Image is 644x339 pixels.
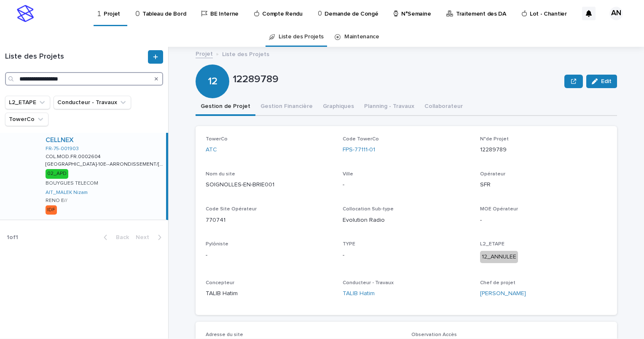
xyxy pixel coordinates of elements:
[480,242,504,247] span: L2_ETAPE
[206,180,333,189] p: SOIGNOLLES-EN-BRIE001
[480,216,607,225] p: -
[111,234,129,240] span: Back
[17,5,34,22] img: stacker-logo-s-only.png
[480,251,518,263] div: 12_ANNULEE
[480,137,509,142] span: N°de Projet
[343,145,375,154] a: FPS-77111-01
[344,27,379,47] a: Maintenance
[343,207,394,212] span: Collocation Sub-type
[480,180,607,189] p: SFR
[132,234,168,241] button: Next
[5,96,50,109] button: L2_ETAPE
[5,113,48,126] button: TowerCo
[480,172,505,177] span: Opérateur
[206,172,235,177] span: Nom du site
[46,160,164,167] p: [GEOGRAPHIC_DATA]-10E--ARRONDISSEMENT/[STREET_ADDRESS]
[206,289,333,298] p: TALIB Hatim
[359,98,419,116] button: Planning - Travaux
[136,234,154,240] span: Next
[5,72,163,86] input: Search
[480,289,526,298] a: [PERSON_NAME]
[206,137,228,142] span: TowerCo
[279,27,324,47] a: Liste des Projets
[206,332,243,337] span: Adresse du site
[5,52,146,62] h1: Liste des Projets
[206,251,333,260] p: -
[46,190,88,196] a: AIT_MALEK Nizam
[343,172,353,177] span: Ville
[196,48,213,58] a: Projet
[233,73,561,86] p: 12289789
[46,169,68,178] div: 02_APD
[343,137,379,142] span: Code TowerCo
[46,152,102,160] p: COL.MOD.FR.0002604
[196,98,255,116] button: Gestion de Projet
[318,98,359,116] button: Graphiques
[480,207,518,212] span: MOE Opérateur
[206,280,234,285] span: Concepteur
[206,242,228,247] span: Pylôniste
[343,289,375,298] a: TALIB Hatim
[54,96,131,109] button: Conducteur - Travaux
[480,145,607,154] p: 12289789
[343,180,470,189] p: -
[46,198,67,204] p: RENO E//
[609,7,623,20] div: AN
[343,251,470,260] p: -
[206,216,333,225] p: 770741
[601,78,612,84] span: Edit
[411,332,457,337] span: Observation Accès
[343,242,355,247] span: TYPE
[206,207,257,212] span: Code Site Opérateur
[196,41,229,87] div: 12
[97,234,132,241] button: Back
[255,98,318,116] button: Gestion Financière
[480,280,515,285] span: Chef de projet
[46,146,79,152] a: FR-75-001903
[46,205,57,215] div: IDF
[206,145,217,154] a: ATC
[343,280,394,285] span: Conducteur - Travaux
[46,136,74,144] a: CELLNEX
[222,49,269,58] p: Liste des Projets
[343,216,470,225] p: Evolution Radio
[586,75,617,88] button: Edit
[419,98,468,116] button: Collaborateur
[46,180,98,186] p: BOUYGUES TELECOM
